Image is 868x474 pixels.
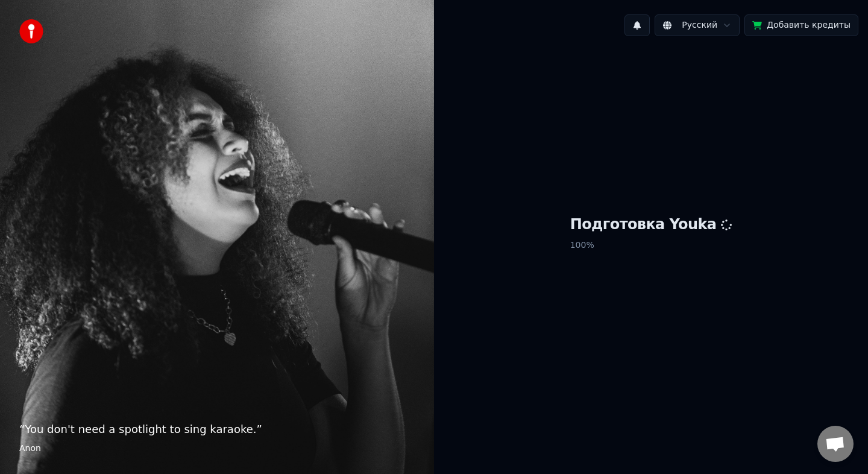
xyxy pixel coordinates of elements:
button: Добавить кредиты [744,14,858,36]
p: “ You don't need a spotlight to sing karaoke. ” [19,421,415,438]
img: youka [19,19,43,43]
footer: Anon [19,443,415,455]
a: Открытый чат [817,426,854,462]
p: 100 % [570,235,732,256]
h1: Подготовка Youka [570,215,732,235]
